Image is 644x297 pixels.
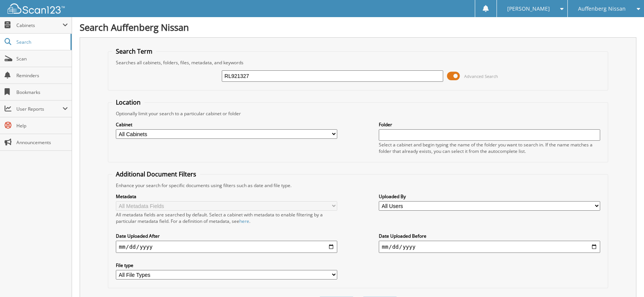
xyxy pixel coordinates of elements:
[116,241,337,253] input: start
[16,22,62,29] span: Cabinets
[8,3,65,14] img: scan123-logo-white.svg
[116,193,337,200] label: Metadata
[16,139,68,146] span: Announcements
[116,262,337,268] label: File type
[16,106,62,112] span: User Reports
[116,233,337,239] label: Date Uploaded After
[379,141,600,154] div: Select a cabinet and begin typing the name of the folder you want to search in. If the name match...
[112,182,604,189] div: Enhance your search for specific documents using filters such as date and file type.
[112,98,144,106] legend: Location
[578,6,626,11] span: Auffenberg Nissan
[507,6,550,11] span: [PERSON_NAME]
[379,233,600,239] label: Date Uploaded Before
[239,218,249,224] a: here
[116,121,337,128] label: Cabinet
[16,56,68,62] span: Scan
[112,59,604,66] div: Searches all cabinets, folders, files, metadata, and keywords
[16,72,68,79] span: Reminders
[379,121,600,128] label: Folder
[16,122,68,129] span: Help
[464,73,498,79] span: Advanced Search
[80,21,636,33] h1: Search Auffenberg Nissan
[112,170,200,178] legend: Additional Document Filters
[112,110,604,117] div: Optionally limit your search to a particular cabinet or folder
[379,241,600,253] input: end
[112,47,156,56] legend: Search Term
[116,211,337,224] div: All metadata fields are searched by default. Select a cabinet with metadata to enable filtering b...
[16,39,67,45] span: Search
[16,89,68,95] span: Bookmarks
[379,193,600,200] label: Uploaded By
